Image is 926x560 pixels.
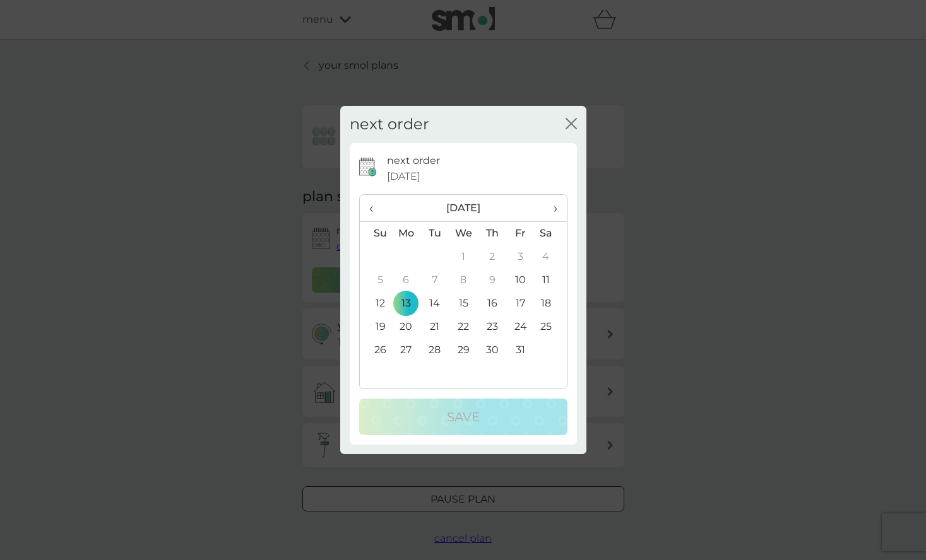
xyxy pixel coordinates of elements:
td: 2 [478,245,506,269]
td: 14 [420,292,449,315]
td: 19 [360,315,392,339]
th: Fr [506,221,535,245]
td: 15 [449,292,478,315]
button: close [566,118,577,131]
td: 30 [478,339,506,362]
td: 22 [449,315,478,339]
td: 26 [360,339,392,362]
td: 27 [392,339,421,362]
td: 6 [392,269,421,292]
td: 18 [535,292,566,315]
td: 10 [506,269,535,292]
td: 3 [506,245,535,269]
td: 20 [392,315,421,339]
th: Tu [420,221,449,245]
th: Mo [392,221,421,245]
td: 5 [360,269,392,292]
th: Th [478,221,506,245]
p: next order [387,153,440,169]
span: ‹ [369,195,383,221]
th: Sa [535,221,566,245]
td: 28 [420,339,449,362]
button: Save [359,399,567,435]
th: [DATE] [392,195,535,222]
td: 17 [506,292,535,315]
td: 31 [506,339,535,362]
th: Su [360,221,392,245]
td: 4 [535,245,566,269]
td: 11 [535,269,566,292]
span: [DATE] [387,168,420,185]
span: › [544,195,557,221]
td: 13 [392,292,421,315]
h2: next order [350,115,429,134]
td: 16 [478,292,506,315]
td: 24 [506,315,535,339]
td: 8 [449,269,478,292]
td: 9 [478,269,506,292]
th: We [449,221,478,245]
td: 29 [449,339,478,362]
td: 21 [420,315,449,339]
td: 23 [478,315,506,339]
td: 1 [449,245,478,269]
p: Save [447,407,480,427]
td: 12 [360,292,392,315]
td: 7 [420,269,449,292]
td: 25 [535,315,566,339]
